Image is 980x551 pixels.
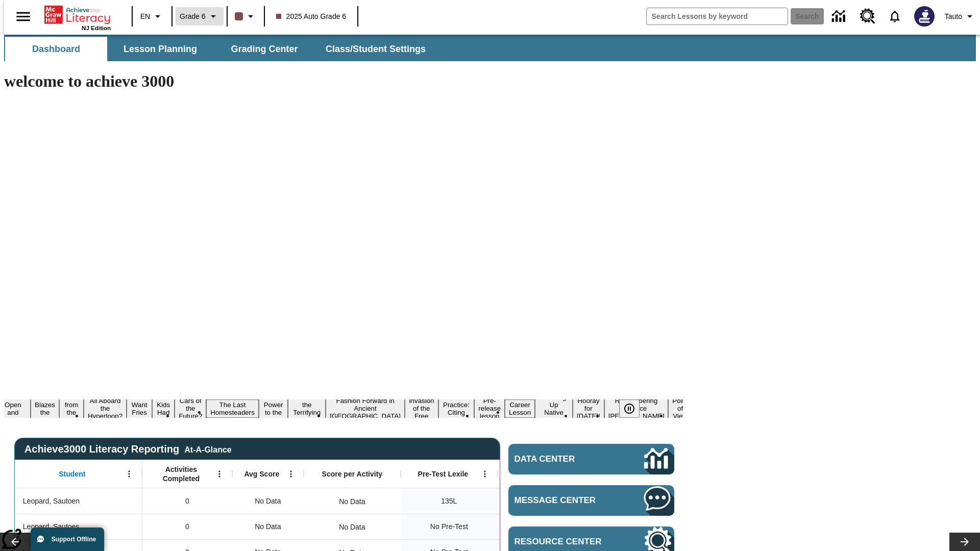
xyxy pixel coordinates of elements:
[59,392,84,425] button: Slide 4 Back from the Deep
[184,443,231,455] div: At-A-Glance
[276,11,347,22] span: 2025 Auto Grade 6
[405,388,438,429] button: Slide 13 The Invasion of the Free CD
[152,384,175,433] button: Slide 7 Dirty Jobs Kids Had To Do
[23,496,80,507] span: Leopard, Sautoen
[142,488,232,514] div: 0, Leopard, Sautoen
[505,399,535,418] button: Slide 16 Career Lesson
[604,395,669,421] button: Slide 19 Remembering Justice O'Connor
[142,514,232,539] div: 0, Leopard, Sautoes
[176,7,224,26] button: Grade: Grade 6, Select a grade
[283,466,299,482] button: Open Menu
[185,521,189,532] span: 0
[322,469,383,479] span: Score per Activity
[949,533,980,551] button: Lesson carousel, Next
[59,469,85,479] span: Student
[4,37,435,61] div: SubNavbar
[288,392,326,425] button: Slide 11 Attack of the Terrifying Tomatoes
[945,11,962,22] span: Tauto
[259,392,288,425] button: Slide 10 Solar Power to the People
[31,528,104,551] button: Support Offline
[514,454,610,464] span: Data Center
[619,399,650,418] div: Pause
[619,399,640,418] button: Pause
[317,37,434,61] button: Class/Student Settings
[854,3,881,30] a: Resource Center, Will open in new tab
[4,72,683,91] h1: welcome to achieve 3000
[514,537,614,547] span: Resource Center
[124,43,197,55] span: Lesson Planning
[941,7,980,26] button: Profile/Settings
[127,384,152,433] button: Slide 6 Do You Want Fries With That?
[136,7,168,26] button: Language: EN, Select a language
[573,395,604,421] button: Slide 18 Hooray for Constitution Day!
[441,496,457,507] span: 135 Lexile, Leopard, Sautoen
[231,7,261,26] button: Class color is dark brown. Change class color
[109,37,211,61] button: Lesson Planning
[8,2,38,32] button: Open side menu
[881,3,908,30] a: Notifications
[430,521,468,532] span: No Pre-Test, Leopard, Sautoes
[24,443,232,455] span: Achieve3000 Literacy Reporting
[52,536,96,543] span: Support Offline
[232,488,304,514] div: No Data, Leopard, Sautoen
[474,395,505,421] button: Slide 15 Pre-release lesson
[32,43,80,55] span: Dashboard
[477,466,493,482] button: Open Menu
[334,517,370,537] div: No Data, Leopard, Sautoes
[84,395,127,421] button: Slide 5 All Aboard the Hyperloop?
[121,466,137,482] button: Open Menu
[180,11,206,22] span: Grade 6
[826,3,854,31] a: Data Center
[334,491,370,512] div: No Data, Leopard, Sautoen
[232,514,304,539] div: No Data, Leopard, Sautoes
[31,392,59,425] button: Slide 3 Hiker Blazes the Trail
[4,35,976,61] div: SubNavbar
[514,495,614,506] span: Message Center
[140,11,150,22] span: EN
[647,8,788,24] input: search field
[418,469,469,479] span: Pre-Test Lexile
[82,25,111,31] span: NJ Edition
[668,395,692,421] button: Slide 20 Point of View
[535,392,573,425] button: Slide 17 Cooking Up Native Traditions
[5,37,107,61] button: Dashboard
[250,516,286,537] span: No Data
[231,43,298,55] span: Grading Center
[23,521,80,532] span: Leopard, Sautoes
[148,465,215,483] span: Activities Completed
[438,392,475,425] button: Slide 14 Mixed Practice: Citing Evidence
[175,395,206,421] button: Slide 8 Cars of the Future?
[212,466,227,482] button: Open Menu
[908,3,941,30] button: Select a new avatar
[508,485,674,516] a: Message Center
[250,491,286,512] span: No Data
[44,5,111,25] a: Home
[326,395,405,421] button: Slide 12 Fashion Forward in Ancient Rome
[185,496,189,507] span: 0
[326,43,426,55] span: Class/Student Settings
[213,37,315,61] button: Grading Center
[244,469,279,479] span: Avg Score
[914,6,935,27] img: Avatar
[508,444,674,474] a: Data Center
[44,4,111,31] div: Home
[206,399,259,418] button: Slide 9 The Last Homesteaders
